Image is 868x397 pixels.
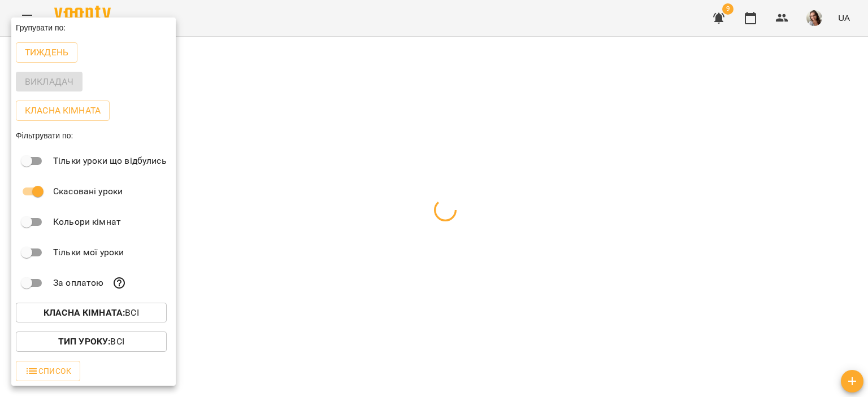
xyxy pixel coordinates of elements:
b: Тип Уроку : [58,336,110,347]
div: Фільтрувати по: [11,125,176,146]
span: Список [25,364,71,378]
p: За оплатою [53,276,103,290]
b: Класна кімната : [44,307,125,318]
button: Тиждень [16,42,77,63]
p: Класна кімната [25,104,101,117]
p: Тільки уроки що відбулись [53,154,167,168]
p: Тільки мої уроки [53,246,124,259]
button: Класна кімната [16,101,110,121]
p: Всі [44,306,139,320]
p: Скасовані уроки [53,185,123,198]
button: Тип Уроку:Всі [16,331,167,352]
button: Список [16,361,80,381]
button: Класна кімната:Всі [16,303,167,323]
p: Тиждень [25,46,68,59]
p: Кольори кімнат [53,215,121,229]
p: Всі [58,335,124,348]
div: Групувати по: [11,18,176,38]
